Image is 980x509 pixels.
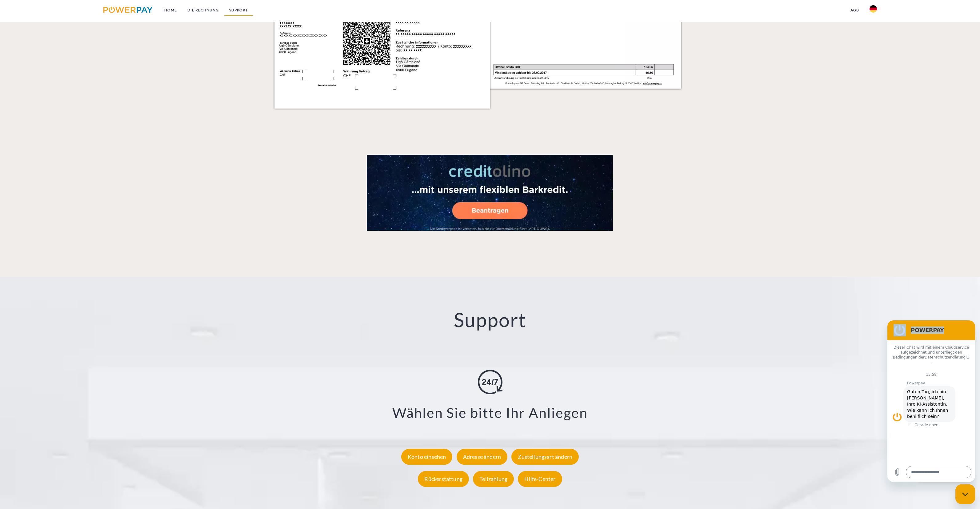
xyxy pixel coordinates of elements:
iframe: Messaging-Fenster [887,320,975,482]
a: Zustellungsart ändern [510,453,580,460]
a: DIE RECHNUNG [182,5,224,16]
a: Teilzahlung [471,475,515,482]
a: Hilfe-Center [516,475,563,482]
div: Hilfe-Center [518,471,562,487]
img: logo-powerpay.svg [103,7,153,13]
a: Rückerstattung [416,475,470,482]
div: Adresse ändern [457,449,508,465]
h2: Support [49,308,931,332]
div: Rückerstattung [418,471,469,487]
a: agb [845,5,864,16]
div: Teilzahlung [473,471,514,487]
h3: Wählen Sie bitte Ihr Anliegen [57,404,923,421]
iframe: Schaltfläche zum Öffnen des Messaging-Fensters; Konversation läuft [955,484,975,504]
div: Zustellungsart ändern [511,449,579,465]
div: Konto einsehen [401,449,453,465]
img: de [870,5,877,13]
a: Adresse ändern [455,453,509,460]
img: online-shopping.svg [478,370,502,394]
a: Fallback Image [274,155,706,231]
a: Home [159,5,182,16]
a: Konto einsehen [400,453,454,460]
a: SUPPORT [224,5,253,16]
